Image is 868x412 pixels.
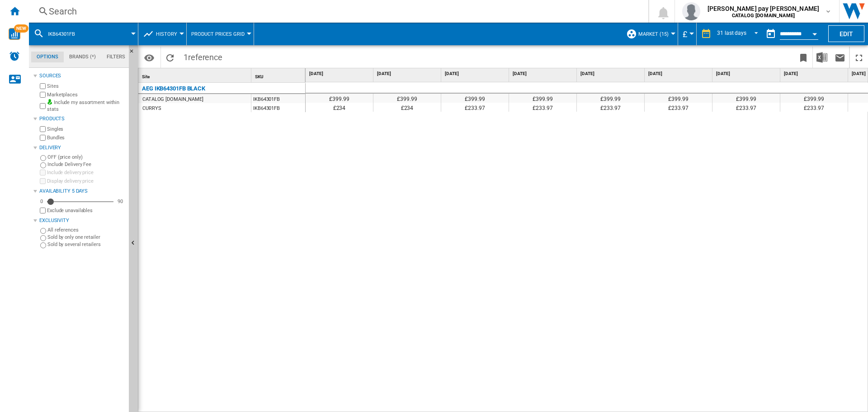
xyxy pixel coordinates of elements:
div: £233.97 [509,103,576,112]
label: All references [47,227,125,233]
span: £ [683,29,687,39]
div: IKB64301FB [251,103,305,112]
label: Include my assortment within stats [47,99,125,113]
input: Include Delivery Fee [40,162,46,168]
button: Bookmark this report [794,47,812,68]
div: Site Sort None [140,68,251,82]
input: Marketplaces [40,92,46,98]
div: 90 [115,198,125,205]
input: Include my assortment within stats [40,100,46,112]
md-slider: Availability [47,197,113,206]
span: History [156,31,177,37]
label: Sold by several retailers [47,241,125,248]
div: [DATE] [646,68,712,80]
span: [DATE] [716,71,778,77]
label: Sites [47,83,125,90]
div: Sort None [140,68,251,82]
span: [DATE] [648,71,710,77]
div: [DATE] [307,68,373,80]
img: alerts-logo.svg [9,51,20,62]
input: Singles [40,126,46,132]
span: 1 [179,47,227,66]
div: Availability 5 Days [39,188,125,195]
div: Market (15) [626,23,673,45]
div: £233.97 [780,103,848,112]
button: £ [683,23,692,45]
div: IKB64301FB [33,23,133,45]
input: Display delivery price [40,208,46,213]
div: Sort None [253,68,305,82]
div: CATALOG [DOMAIN_NAME] [142,95,203,104]
button: Maximize [850,47,868,68]
input: Display delivery price [40,178,46,184]
div: [DATE] [782,68,848,80]
label: Singles [47,126,125,133]
button: Hide [129,45,140,62]
span: [PERSON_NAME] pay [PERSON_NAME] [708,4,819,13]
div: £234 [306,103,373,112]
div: £233.97 [577,103,644,112]
div: [DATE] [511,68,576,80]
input: Sites [40,83,46,89]
span: SKU [255,74,264,79]
span: [DATE] [784,71,846,77]
div: [DATE] [443,68,509,80]
button: Open calendar [807,24,823,41]
label: Display delivery price [47,178,125,185]
img: mysite-bg-18x18.png [47,99,52,104]
div: £233.97 [712,103,780,112]
div: [DATE] [375,68,441,80]
span: [DATE] [309,71,371,77]
div: CURRYS [142,104,161,113]
md-select: REPORTS.WIZARD.STEPS.REPORT.STEPS.REPORT_OPTIONS.PERIOD: 31 last days [716,27,762,42]
span: NEW [14,24,28,33]
div: AEG IKB64301FB BLACK [142,83,205,94]
div: Products [39,115,125,123]
span: Site [142,74,150,79]
div: £233.97 [645,103,712,112]
div: £233.97 [441,103,509,112]
div: £399.99 [712,94,780,103]
input: Bundles [40,135,46,141]
div: 0 [38,198,45,205]
label: Exclude unavailables [47,207,125,214]
div: £399.99 [577,94,644,103]
div: £399.99 [441,94,509,103]
label: Include delivery price [47,169,125,176]
div: £399.99 [645,94,712,103]
img: excel-24x24.png [816,52,827,63]
img: profile.jpg [682,2,700,20]
div: 31 last days [717,30,746,36]
div: IKB64301FB [251,94,305,103]
button: Market (15) [638,23,673,45]
span: IKB64301FB [48,31,75,37]
div: £399.99 [373,94,441,103]
div: £234 [373,103,441,112]
label: Marketplaces [47,91,125,98]
button: History [156,23,182,45]
label: Bundles [47,134,125,141]
label: OFF (price only) [47,154,125,161]
div: [DATE] [579,68,644,80]
span: [DATE] [580,71,642,77]
button: Product prices grid [191,23,249,45]
button: IKB64301FB [48,23,84,45]
md-tab-item: Brands (*) [64,52,101,62]
div: £399.99 [306,94,373,103]
span: Product prices grid [191,31,245,37]
button: md-calendar [762,25,780,43]
button: Send this report by email [831,47,849,68]
md-tab-item: Filters [101,52,131,62]
div: History [143,23,182,45]
span: [DATE] [377,71,439,77]
button: Options [140,49,158,66]
div: £399.99 [780,94,848,103]
div: SKU Sort None [253,68,305,82]
button: Edit [828,25,864,42]
div: £399.99 [509,94,576,103]
md-tab-item: Options [31,52,64,62]
span: reference [188,52,222,62]
input: OFF (price only) [40,155,46,161]
div: Exclusivity [39,217,125,224]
